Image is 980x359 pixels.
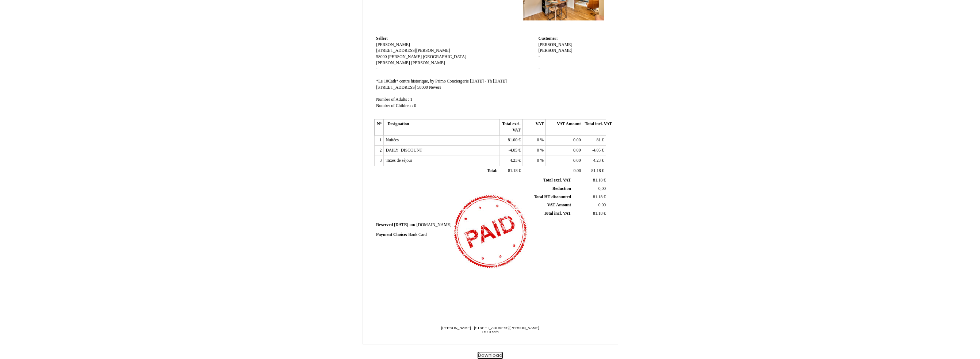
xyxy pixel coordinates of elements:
span: [GEOGRAPHIC_DATA] [423,54,466,59]
span: 81.18 [591,168,601,173]
th: Designation [384,119,499,135]
span: 81.18 [593,195,602,199]
td: 1 [375,135,384,146]
span: Nevers [429,85,441,90]
td: € [573,210,607,218]
th: Total incl. VAT [583,119,606,135]
span: [PERSON_NAME] [538,42,572,47]
span: [DOMAIN_NAME] [417,222,452,227]
span: Total excl. VAT [543,178,571,183]
td: € [499,146,522,156]
span: Total HT discounted [534,195,571,199]
span: Number of Adults : [376,97,409,102]
td: % [522,135,545,146]
span: 58000 [376,54,387,59]
span: 0,00 [598,186,606,191]
td: € [583,146,606,156]
span: 1 [410,97,413,102]
span: Total: [487,168,497,173]
span: 81 [596,138,601,142]
td: € [583,135,606,146]
th: VAT Amount [546,119,583,135]
span: - [541,61,542,65]
span: [DATE] [394,222,408,227]
td: € [573,193,607,201]
span: [STREET_ADDRESS][PERSON_NAME] [376,48,450,53]
span: 0.00 [573,148,581,153]
span: - [376,66,378,71]
span: 0.00 [573,158,581,163]
td: € [499,135,522,146]
span: Le 10 cath [482,330,499,334]
td: 3 [375,156,384,166]
span: Bank Card [408,232,426,237]
td: % [522,156,545,166]
td: € [499,166,522,176]
td: % [522,146,545,156]
th: N° [375,119,384,135]
span: [PERSON_NAME] [376,42,410,47]
span: Number of Children : [376,103,413,108]
td: € [583,166,606,176]
span: *Le 10Cath* centre historique, by Primo Conciergerie [376,79,469,84]
span: 0 [537,158,539,163]
span: Taxes de séjour [386,158,412,163]
td: € [583,156,606,166]
span: [PERSON_NAME] - [STREET_ADDRESS][PERSON_NAME] [441,326,539,330]
th: VAT [522,119,545,135]
span: DAILY_DISCOUNT [386,148,422,153]
th: Total excl. VAT [499,119,522,135]
span: 4.23 [510,158,517,163]
span: 81.18 [593,211,602,216]
span: 81.18 [508,168,517,173]
span: 58000 [417,85,428,90]
span: [PERSON_NAME] [388,54,422,59]
span: [DATE] - Th [DATE] [470,79,507,84]
span: Reserved [376,222,393,227]
span: [STREET_ADDRESS] [376,85,416,90]
span: Total incl. VAT [544,211,571,216]
span: -4.05 [592,148,601,153]
td: € [499,156,522,166]
span: VAT Amount [547,203,571,207]
span: 0.00 [574,168,581,173]
span: 4.23 [593,158,601,163]
span: Payment Choice: [376,232,407,237]
span: 0 [537,148,539,153]
span: - [538,61,540,65]
span: - [538,66,540,71]
span: on: [409,222,415,227]
span: 81.18 [593,178,602,183]
span: 0.00 [598,203,606,207]
span: Reduction [552,186,571,191]
span: Seller: [376,36,388,41]
td: € [573,176,607,184]
span: 81.00 [508,138,517,142]
span: [PERSON_NAME] [376,61,410,65]
span: Nuitées [386,138,399,142]
span: [PERSON_NAME] [411,61,445,65]
span: 0 [537,138,539,142]
span: -4.05 [509,148,517,153]
span: Customer: [538,36,558,41]
td: 2 [375,146,384,156]
span: [PERSON_NAME] [538,48,572,53]
span: 0.00 [573,138,581,142]
span: 0 [414,103,416,108]
span: - [538,54,540,59]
